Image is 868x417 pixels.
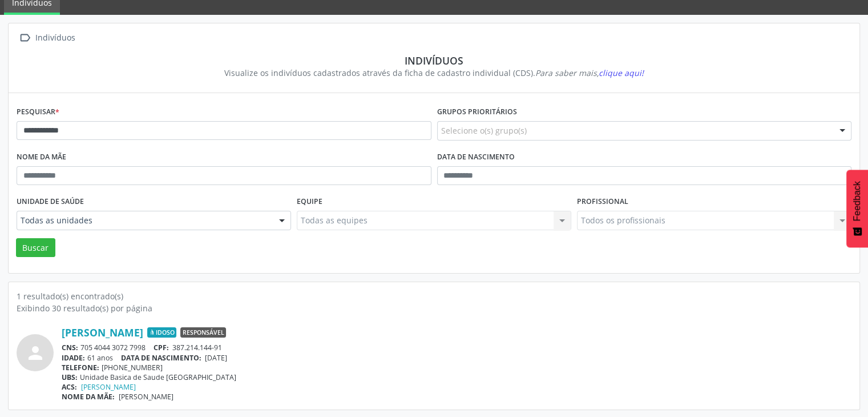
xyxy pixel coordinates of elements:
[21,215,268,226] span: Todas as unidades
[852,181,862,221] span: Feedback
[25,67,843,79] div: Visualize os indivíduos cadastrados através da ficha de cadastro individual (CDS).
[119,392,173,402] span: [PERSON_NAME]
[17,302,851,314] div: Exibindo 30 resultado(s) por página
[25,343,46,363] i: person
[17,103,59,121] label: Pesquisar
[62,343,851,352] div: 705 4044 3072 7998
[437,149,515,166] label: Data de nascimento
[62,372,78,382] span: UBS:
[17,149,66,166] label: Nome da mãe
[17,30,77,46] a:  Indivíduos
[172,343,222,352] span: 387.214.144-91
[25,54,843,67] div: Indivíduos
[62,363,851,372] div: [PHONE_NUMBER]
[62,326,143,339] a: [PERSON_NAME]
[33,30,77,46] div: Indivíduos
[17,30,33,46] i: 
[154,343,169,352] span: CPF:
[846,170,868,247] button: Feedback - Mostrar pesquisa
[17,193,84,211] label: Unidade de saúde
[147,327,176,338] span: Idoso
[180,327,226,338] span: Responsável
[437,103,517,121] label: Grupos prioritários
[17,290,851,302] div: 1 resultado(s) encontrado(s)
[62,382,77,392] span: ACS:
[599,67,644,78] span: clique aqui!
[16,238,55,258] button: Buscar
[81,382,136,392] a: [PERSON_NAME]
[62,353,85,363] span: IDADE:
[577,193,628,211] label: Profissional
[297,193,322,211] label: Equipe
[62,363,99,372] span: TELEFONE:
[121,353,201,363] span: DATA DE NASCIMENTO:
[441,125,527,137] span: Selecione o(s) grupo(s)
[62,392,115,402] span: NOME DA MÃE:
[535,67,644,78] i: Para saber mais,
[62,343,78,352] span: CNS:
[62,372,851,382] div: Unidade Basica de Saude [GEOGRAPHIC_DATA]
[205,353,227,363] span: [DATE]
[62,353,851,363] div: 61 anos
